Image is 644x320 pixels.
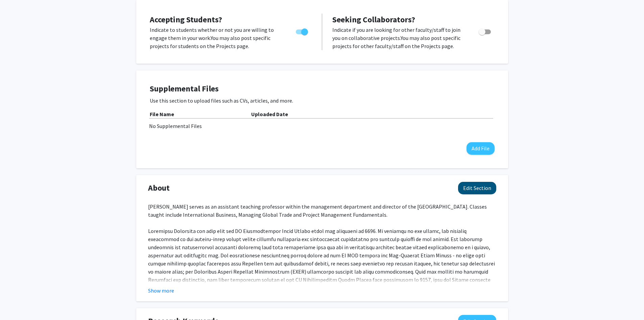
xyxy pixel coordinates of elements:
[150,111,174,118] b: File Name
[332,26,466,50] p: Indicate if you are looking for other faculty/staff to join you on collaborative projects. You ma...
[5,290,29,315] iframe: Chat
[293,26,312,36] div: Toggle
[150,97,495,105] p: Use this section to upload files such as CVs, articles, and more.
[150,14,222,25] span: Accepting Students?
[467,142,495,155] button: Add File
[458,182,496,194] button: Edit About
[149,122,495,130] div: No Supplemental Files
[150,26,283,50] p: Indicate to students whether or not you are willing to engage them in your work. You may also pos...
[332,14,415,25] span: Seeking Collaborators?
[150,84,495,94] h4: Supplemental Files
[251,111,288,118] b: Uploaded Date
[476,26,495,36] div: Toggle
[148,286,174,295] button: Show more
[148,182,170,194] span: About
